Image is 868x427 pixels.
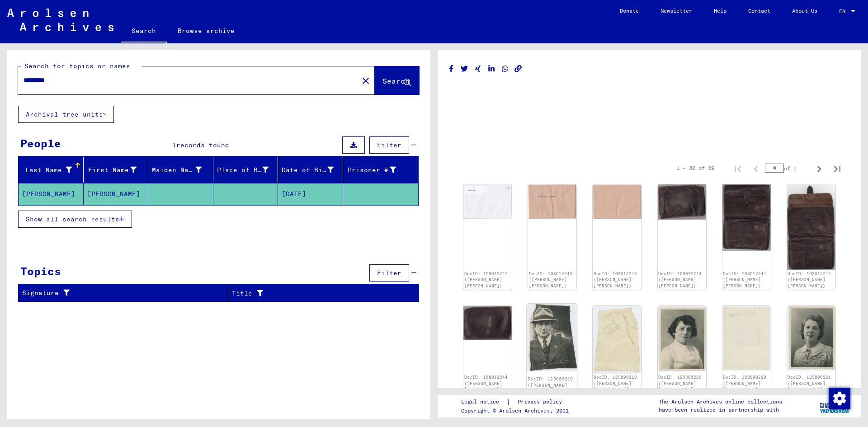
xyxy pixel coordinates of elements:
div: Prisoner # [347,165,396,175]
span: Filter [377,269,401,277]
button: Clear [357,71,375,89]
img: Change consent [829,388,850,409]
button: Copy link [514,63,523,75]
p: have been realized in partnership with [659,406,782,414]
span: Filter [377,141,401,149]
mat-header-cell: Last Name [19,157,84,183]
button: Share on Twitter [460,63,469,75]
a: DocID: 108012244 ([PERSON_NAME] [PERSON_NAME]) [658,271,702,288]
div: Title [232,286,410,300]
mat-header-cell: Date of Birth [278,157,343,183]
button: Filter [369,136,409,154]
a: Privacy policy [510,397,573,407]
a: Legal notice [461,397,506,407]
p: The Arolsen Archives online collections [659,398,782,406]
img: 001.jpg [527,304,578,371]
img: 001.jpg [787,306,835,371]
mat-icon: close [360,75,371,86]
div: 1 – 30 of 39 [676,164,714,172]
a: DocID: 129800219 ([PERSON_NAME] [PERSON_NAME]) [594,375,637,392]
mat-header-cell: Place of Birth [213,157,278,183]
img: 004.jpg [463,306,512,340]
img: 003.jpg [787,184,835,270]
div: | [461,397,573,407]
button: Show all search results [18,211,132,228]
mat-header-cell: First Name [84,157,149,183]
div: Last Name [22,163,83,177]
a: DocID: 108012243 ([PERSON_NAME] [PERSON_NAME]) [594,271,637,288]
img: yv_logo.png [818,394,852,417]
mat-cell: [DATE] [278,183,343,205]
button: Archival tree units [18,106,114,123]
a: Search [121,20,167,43]
div: Date of Birth [282,163,345,177]
a: DocID: 108012243 ([PERSON_NAME] [PERSON_NAME]) [529,271,572,288]
div: Place of Birth [217,165,269,175]
div: First Name [87,165,137,175]
button: Filter [369,264,409,282]
div: Change consent [828,387,850,409]
mat-cell: [PERSON_NAME] [84,183,149,205]
div: Date of Birth [282,165,334,175]
img: 001.jpg [463,184,512,219]
mat-header-cell: Prisoner # [343,157,419,183]
span: 1 [172,141,176,149]
div: Prisoner # [347,163,408,177]
p: Copyright © Arolsen Archives, 2021 [461,407,573,415]
div: People [20,135,61,151]
mat-label: Search for topics or names [24,62,130,70]
span: EN [839,8,849,14]
mat-cell: [PERSON_NAME] [19,183,84,205]
img: Arolsen_neg.svg [7,9,113,31]
div: of 2 [765,164,810,173]
div: Maiden Name [152,165,202,175]
img: 001.jpg [658,184,706,220]
span: Show all search results [26,215,119,223]
span: Search [382,76,410,85]
div: Topics [20,263,61,279]
img: 001.jpg [528,184,576,219]
div: First Name [87,163,148,177]
img: 001.jpg [658,306,706,371]
a: Browse archive [167,20,245,42]
button: Share on Xing [473,63,483,75]
div: Title [232,289,401,298]
img: 002.jpg [593,184,641,219]
a: DocID: 129800220 ([PERSON_NAME] [PERSON_NAME]) [658,375,702,392]
a: DocID: 129800220 ([PERSON_NAME] [PERSON_NAME]) [723,375,766,392]
button: Last page [828,159,846,177]
div: Place of Birth [217,163,280,177]
a: DocID: 108012242 ([PERSON_NAME] [PERSON_NAME]) [464,271,508,288]
mat-header-cell: Maiden Name [148,157,213,183]
img: 002.jpg [722,184,771,251]
button: Search [375,66,419,94]
div: Last Name [22,165,72,175]
button: Next page [810,159,828,177]
img: 002.jpg [593,306,641,374]
div: Signature [22,288,221,298]
button: Share on WhatsApp [500,63,510,75]
img: 002.jpg [722,306,771,371]
a: DocID: 108012244 ([PERSON_NAME] [PERSON_NAME]) [464,375,508,392]
a: DocID: 108012244 ([PERSON_NAME] [PERSON_NAME]) [788,271,831,288]
span: records found [176,141,229,149]
a: DocID: 108012244 ([PERSON_NAME] [PERSON_NAME]) [723,271,766,288]
div: Maiden Name [152,163,213,177]
button: First page [729,159,747,177]
button: Share on LinkedIn [487,63,496,75]
a: DocID: 129800219 ([PERSON_NAME] [PERSON_NAME]) [528,376,573,394]
button: Share on Facebook [447,63,456,75]
button: Previous page [747,159,765,177]
a: DocID: 129800221 ([PERSON_NAME] [PERSON_NAME]) [788,375,831,392]
div: Signature [22,286,230,300]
